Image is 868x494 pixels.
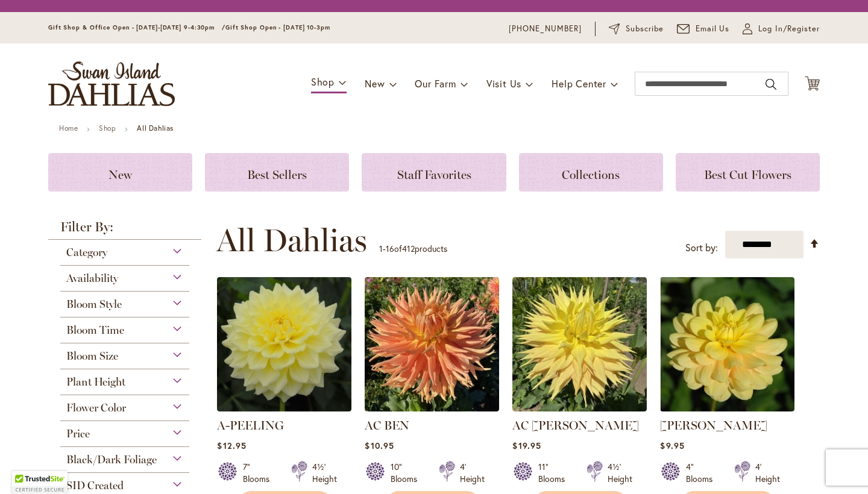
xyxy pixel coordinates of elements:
[99,123,116,133] a: Shop
[365,440,394,451] span: $10.95
[66,272,118,285] span: Availability
[59,123,78,133] a: Home
[311,75,335,88] span: Shop
[386,243,394,254] span: 16
[66,401,126,414] span: Flower Color
[379,243,383,254] span: 1
[512,440,541,451] span: $19.95
[108,167,132,182] span: New
[397,167,471,182] span: Staff Favorites
[519,153,663,192] a: Collections
[552,77,606,90] span: Help Center
[247,167,307,182] span: Best Sellers
[402,243,415,254] span: 412
[216,222,367,258] span: All Dahlias
[66,324,124,337] span: Bloom Time
[365,77,385,90] span: New
[379,239,447,258] p: - of products
[685,237,718,259] label: Sort by:
[312,461,337,485] div: 4½' Height
[66,453,157,466] span: Black/Dark Foliage
[365,402,499,414] a: AC BEN
[365,277,499,411] img: AC BEN
[217,440,246,451] span: $12.95
[365,418,409,433] a: AC BEN
[512,402,647,414] a: AC Jeri
[48,220,201,240] strong: Filter By:
[243,461,277,485] div: 7" Blooms
[686,461,720,485] div: 4" Blooms
[217,402,351,414] a: A-Peeling
[743,23,820,35] a: Log In/Register
[48,153,192,192] a: New
[608,461,632,485] div: 4½' Height
[609,23,664,35] a: Subscribe
[66,427,90,440] span: Price
[512,277,647,411] img: AC Jeri
[766,75,776,94] button: Search
[562,167,620,182] span: Collections
[660,440,684,451] span: $9.95
[9,451,43,485] iframe: Launch Accessibility Center
[205,153,349,192] a: Best Sellers
[217,277,351,411] img: A-Peeling
[755,461,780,485] div: 4' Height
[509,23,582,35] a: [PHONE_NUMBER]
[460,461,485,485] div: 4' Height
[660,277,794,411] img: AHOY MATEY
[660,402,794,414] a: AHOY MATEY
[676,153,820,192] a: Best Cut Flowers
[66,298,122,311] span: Bloom Style
[66,246,107,259] span: Category
[225,23,330,31] span: Gift Shop Open - [DATE] 10-3pm
[486,77,521,90] span: Visit Us
[538,461,572,485] div: 11" Blooms
[696,23,730,35] span: Email Us
[66,375,125,389] span: Plant Height
[704,167,791,182] span: Best Cut Flowers
[758,23,820,35] span: Log In/Register
[660,418,767,433] a: [PERSON_NAME]
[626,23,664,35] span: Subscribe
[512,418,639,433] a: AC [PERSON_NAME]
[362,153,506,192] a: Staff Favorites
[137,123,174,133] strong: All Dahlias
[415,77,456,90] span: Our Farm
[391,461,424,485] div: 10" Blooms
[66,349,118,363] span: Bloom Size
[48,23,225,31] span: Gift Shop & Office Open - [DATE]-[DATE] 9-4:30pm /
[66,479,124,492] span: SID Created
[48,61,175,106] a: store logo
[677,23,730,35] a: Email Us
[217,418,284,433] a: A-PEELING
